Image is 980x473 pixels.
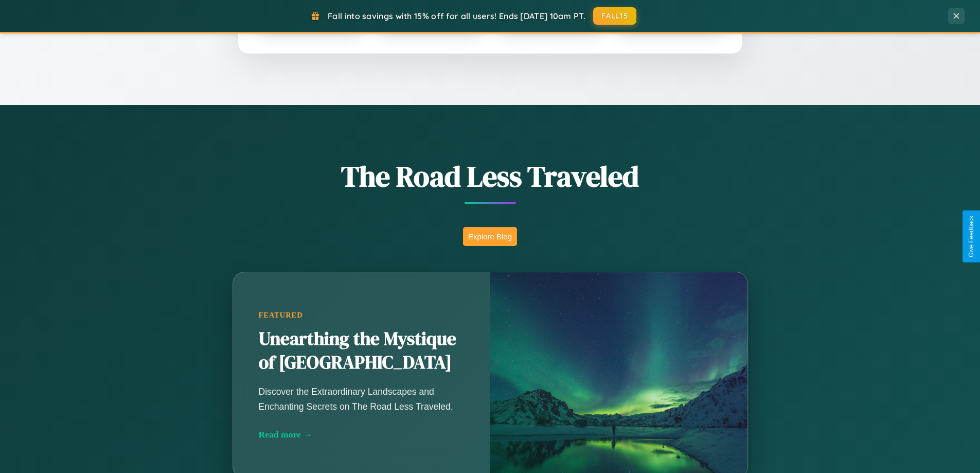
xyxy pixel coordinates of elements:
h2: Unearthing the Mystique of [GEOGRAPHIC_DATA] [259,327,465,375]
div: Featured [259,311,465,320]
div: Read more → [259,429,465,440]
p: Discover the Extraordinary Landscapes and Enchanting Secrets on The Road Less Traveled. [259,384,465,413]
div: Give Feedback [968,216,975,257]
h1: The Road Less Traveled [182,156,799,196]
span: Fall into savings with 15% off for all users! Ends [DATE] 10am PT. [328,11,585,21]
button: FALL15 [593,7,636,25]
button: Explore Blog [463,227,517,246]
